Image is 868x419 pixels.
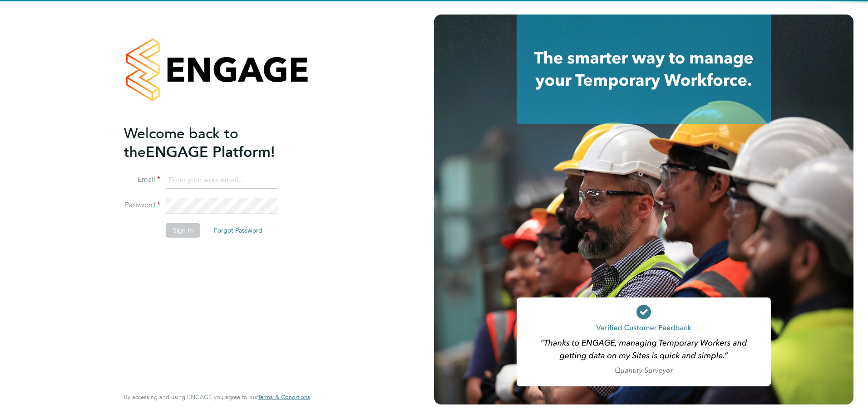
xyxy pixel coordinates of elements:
[166,223,200,238] button: Sign In
[124,200,160,210] label: Password
[258,394,310,401] a: Terms & Conditions
[124,393,310,401] span: By accessing and using ENGAGE you agree to our
[124,124,301,161] h2: ENGAGE Platform!
[124,175,160,185] label: Email
[207,223,270,238] button: Forgot Password
[166,172,278,189] input: Enter your work email...
[124,125,238,161] span: Welcome back to the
